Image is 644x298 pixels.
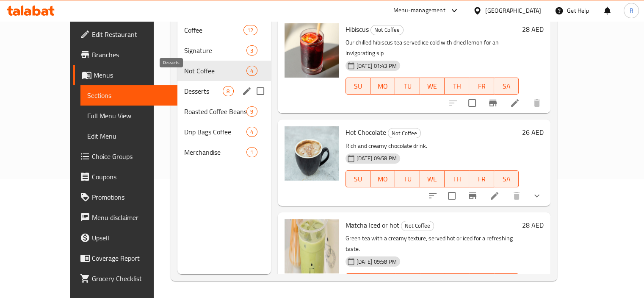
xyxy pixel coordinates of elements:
[244,26,257,34] span: 12
[498,173,515,185] span: SA
[247,108,257,116] span: 9
[423,80,441,92] span: WE
[92,212,171,223] span: Menu disclaimer
[184,147,246,157] span: Merchandise
[510,98,520,108] a: Edit menu item
[345,37,519,58] p: Our chilled hibiscus tea served ice cold with dried lemon for an invigorating sip
[80,106,177,126] a: Full Menu View
[420,273,445,290] button: WE
[489,191,500,201] a: Edit menu item
[345,233,519,254] p: Green tea with a creamy texture, served hot or iced for a refreshing taste.
[177,20,271,40] div: Coffee12
[73,207,177,228] a: Menu disclaimer
[345,78,370,95] button: SU
[498,80,515,92] span: SA
[240,85,253,97] button: edit
[527,93,547,113] button: delete
[463,94,481,112] span: Select to update
[177,81,271,101] div: Desserts8edit
[393,6,445,16] div: Menu-management
[94,70,171,80] span: Menus
[420,78,445,95] button: WE
[401,221,434,231] span: Not Coffee
[184,106,246,117] span: Roasted Coffee Beans
[223,86,233,96] div: items
[92,50,171,60] span: Branches
[73,45,177,65] a: Branches
[246,45,257,56] div: items
[345,219,399,231] span: Matcha Iced or hot
[469,78,494,95] button: FR
[73,146,177,167] a: Choice Groups
[285,23,339,78] img: Hibiscus
[494,273,519,290] button: SA
[92,253,171,263] span: Coverage Report
[395,170,420,187] button: TU
[371,25,403,35] span: Not Coffee
[184,66,246,76] span: Not Coffee
[448,173,466,185] span: TH
[184,127,246,137] span: Drip Bags Coffee
[285,219,339,273] img: Matcha Iced or hot
[494,78,519,95] button: SA
[370,273,395,290] button: MO
[345,273,370,290] button: SU
[522,219,544,231] h6: 28 AED
[349,80,367,92] span: SU
[247,47,257,55] span: 3
[184,86,223,96] span: Desserts
[345,126,386,139] span: Hot Chocolate
[401,221,434,231] div: Not Coffee
[243,25,257,35] div: items
[80,126,177,146] a: Edit Menu
[473,80,490,92] span: FR
[92,172,171,182] span: Coupons
[388,128,421,138] div: Not Coffee
[494,170,519,187] button: SA
[73,228,177,248] a: Upsell
[370,78,395,95] button: MO
[246,106,257,117] div: items
[445,170,469,187] button: TH
[92,29,171,39] span: Edit Restaurant
[395,78,420,95] button: TU
[87,111,171,121] span: Full Menu View
[349,173,367,185] span: SU
[629,6,633,15] span: R
[485,6,541,15] div: [GEOGRAPHIC_DATA]
[483,93,503,113] button: Branch-specific-item
[527,186,547,206] button: show more
[423,186,443,206] button: sort-choices
[445,273,469,290] button: TH
[445,78,469,95] button: TH
[73,167,177,187] a: Coupons
[398,80,416,92] span: TU
[73,65,177,85] a: Menus
[247,67,257,75] span: 4
[285,126,339,181] img: Hot Chocolate
[184,45,246,56] span: Signature
[345,23,369,36] span: Hibiscus
[420,170,445,187] button: WE
[443,187,461,205] span: Select to update
[247,128,257,136] span: 4
[506,186,527,206] button: delete
[522,23,544,35] h6: 28 AED
[469,273,494,290] button: FR
[177,101,271,122] div: Roasted Coffee Beans9
[184,25,243,35] span: Coffee
[388,128,420,138] span: Not Coffee
[469,170,494,187] button: FR
[353,258,400,266] span: [DATE] 09:58 PM
[423,173,441,185] span: WE
[448,80,466,92] span: TH
[246,127,257,137] div: items
[92,192,171,202] span: Promotions
[92,233,171,243] span: Upsell
[532,191,542,201] svg: Show Choices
